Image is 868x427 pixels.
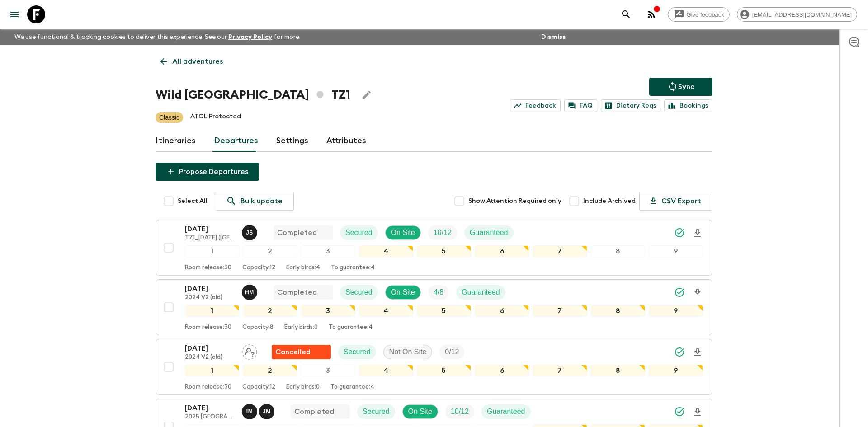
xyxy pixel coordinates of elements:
[156,279,712,335] button: [DATE]2024 V2 (old)Halfani MbashaCompletedSecuredOn SiteTrip FillGuaranteed123456789Room release:...
[470,227,508,238] p: Guaranteed
[243,365,297,376] div: 2
[359,365,413,376] div: 4
[539,31,568,43] button: Dismiss
[747,11,857,18] span: [EMAIL_ADDRESS][DOMAIN_NAME]
[190,112,241,123] p: ATOL Protected
[331,264,375,272] p: To guarantee: 4
[601,99,660,112] a: Dietary Reqs
[185,235,235,242] p: TZ1_[DATE] ([GEOGRAPHIC_DATA])
[468,197,561,206] span: Show Attention Required only
[185,354,235,361] p: 2024 V2 (old)
[445,404,474,419] div: Trip Fill
[329,324,373,331] p: To guarantee: 4
[737,7,857,22] div: [EMAIL_ADDRESS][DOMAIN_NAME]
[276,130,308,152] a: Settings
[215,192,294,211] a: Bulk update
[5,5,24,23] button: menu
[445,347,459,357] p: 0 / 12
[185,294,235,301] p: 2024 V2 (old)
[668,7,730,22] a: Give feedback
[674,406,685,417] svg: Synced Successfully
[185,384,231,391] p: Room release: 30
[389,347,427,357] p: Not On Site
[475,365,529,376] div: 6
[692,228,703,239] svg: Download Onboarding
[664,99,712,112] a: Bookings
[345,287,373,298] p: Secured
[241,196,283,206] p: Bulk update
[434,287,443,298] p: 4 / 8
[243,245,297,257] div: 2
[583,197,636,206] span: Include Archived
[428,225,457,240] div: Trip Fill
[439,345,464,359] div: Trip Fill
[359,305,413,317] div: 4
[639,192,712,211] button: CSV Export
[434,227,452,238] p: 10 / 12
[185,343,235,354] p: [DATE]
[649,78,712,96] button: Sync adventure departures to the booking engine
[277,227,317,238] p: Completed
[451,406,469,417] p: 10 / 12
[345,227,373,238] p: Secured
[277,287,317,298] p: Completed
[156,130,196,152] a: Itineraries
[475,305,529,317] div: 6
[242,287,259,295] span: Halfani Mbasha
[338,345,376,359] div: Secured
[682,11,729,18] span: Give feedback
[156,163,259,181] button: Propose Departures
[357,404,395,419] div: Secured
[674,287,685,298] svg: Synced Successfully
[649,305,703,317] div: 9
[242,264,275,272] p: Capacity: 12
[363,406,390,417] p: Secured
[692,407,703,418] svg: Download Onboarding
[385,225,421,240] div: On Site
[510,99,561,112] a: Feedback
[417,365,471,376] div: 5
[649,365,703,376] div: 9
[402,404,438,419] div: On Site
[185,403,235,413] p: [DATE]
[385,285,421,300] div: On Site
[284,324,318,331] p: Early birds: 0
[214,130,258,152] a: Departures
[487,406,525,417] p: Guaranteed
[674,227,685,238] svg: Synced Successfully
[185,324,231,331] p: Room release: 30
[692,287,703,298] svg: Download Onboarding
[11,29,304,45] p: We use functional & tracking cookies to deliver this experience. See our for more.
[185,245,239,257] div: 1
[649,245,703,257] div: 9
[383,345,433,359] div: Not On Site
[617,5,635,23] button: search adventures
[533,305,587,317] div: 7
[156,52,228,70] a: All adventures
[462,287,500,298] p: Guaranteed
[692,347,703,358] svg: Download Onboarding
[417,305,471,317] div: 5
[408,406,432,417] p: On Site
[286,264,320,272] p: Early birds: 4
[344,347,371,357] p: Secured
[678,81,694,92] p: Sync
[242,384,275,391] p: Capacity: 12
[301,305,355,317] div: 3
[417,245,471,257] div: 5
[340,285,378,300] div: Secured
[286,384,320,391] p: Early birds: 0
[340,225,378,240] div: Secured
[294,406,334,417] p: Completed
[185,305,239,317] div: 1
[185,283,235,294] p: [DATE]
[178,197,208,206] span: Select All
[242,228,259,235] span: John Singano
[301,245,355,257] div: 3
[156,220,712,276] button: [DATE]TZ1_[DATE] ([GEOGRAPHIC_DATA])John SinganoCompletedSecuredOn SiteTrip FillGuaranteed1234567...
[243,305,297,317] div: 2
[185,365,239,376] div: 1
[391,227,415,238] p: On Site
[391,287,415,298] p: On Site
[185,224,235,235] p: [DATE]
